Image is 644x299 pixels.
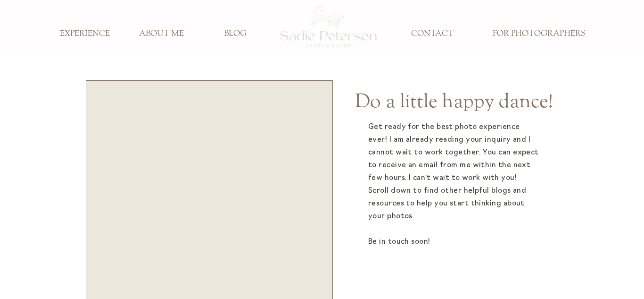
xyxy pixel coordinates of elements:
[54,29,116,39] a: EXPERIENCE
[486,29,592,39] a: FOR PHOTOGRAPHERS
[349,90,559,110] h2: Do a little happy dance!
[368,121,539,287] p: Get ready for the best photo experience ever! I am already reading your inquiry and I cannot wait...
[204,29,266,39] a: BLOG
[401,29,463,39] a: CONTACT
[130,29,192,39] a: ABOUT ME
